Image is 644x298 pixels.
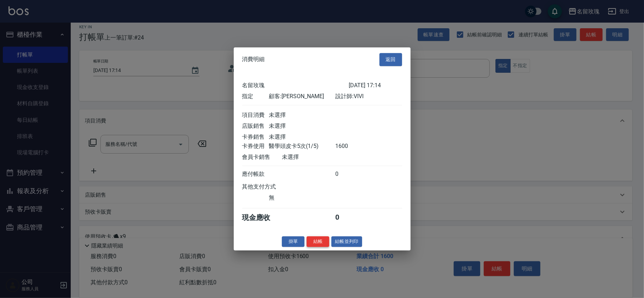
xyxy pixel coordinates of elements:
[269,194,335,202] div: 無
[242,183,296,191] div: 其他支付方式
[282,236,304,247] button: 掛單
[242,213,282,222] div: 現金應收
[242,171,269,178] div: 應付帳款
[269,93,335,100] div: 顧客: [PERSON_NAME]
[269,133,335,141] div: 未選擇
[269,112,335,119] div: 未選擇
[335,143,362,150] div: 1600
[331,236,362,247] button: 結帳並列印
[379,53,402,66] button: 返回
[269,143,335,150] div: 醫學頭皮卡5次(1/5)
[242,143,269,150] div: 卡券使用
[282,154,349,161] div: 未選擇
[269,123,335,130] div: 未選擇
[335,93,402,100] div: 設計師: VIVI
[335,171,362,178] div: 0
[242,123,269,130] div: 店販銷售
[242,82,349,89] div: 名留玫瑰
[242,56,265,63] span: 消費明細
[242,154,282,161] div: 會員卡銷售
[307,236,329,247] button: 結帳
[335,213,362,222] div: 0
[349,82,402,89] div: [DATE] 17:14
[242,133,269,141] div: 卡券銷售
[242,112,269,119] div: 項目消費
[242,93,269,100] div: 指定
